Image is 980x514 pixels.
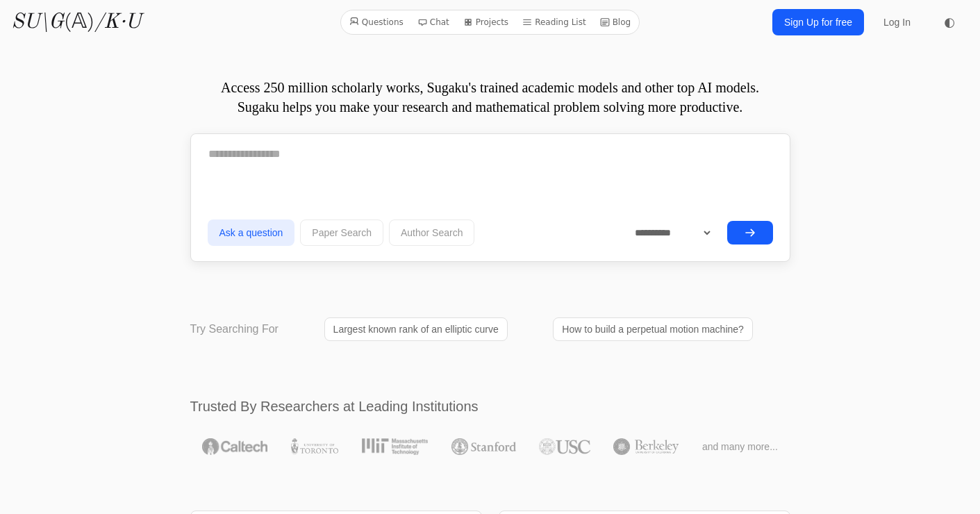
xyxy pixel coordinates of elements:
[517,13,592,31] a: Reading List
[208,219,295,246] button: Ask a question
[944,16,955,28] span: ◐
[362,438,428,455] img: MIT
[324,317,508,341] a: Largest known rank of an elliptic curve
[539,438,590,455] img: USC
[412,13,455,31] a: Chat
[202,438,267,455] img: Caltech
[595,13,637,31] a: Blog
[11,10,141,35] a: SU\G(𝔸)/K·U
[300,219,383,246] button: Paper Search
[389,219,475,246] button: Author Search
[875,10,919,35] a: Log In
[190,397,790,416] h2: Trusted By Researchers at Leading Institutions
[190,321,279,338] p: Try Searching For
[613,438,679,455] img: UC Berkeley
[553,317,753,341] a: How to build a perpetual motion machine?
[451,438,516,455] img: Stanford
[190,78,790,117] p: Access 250 million scholarly works, Sugaku's trained academic models and other top AI models. Sug...
[344,13,409,31] a: Questions
[94,12,141,33] i: /K·U
[702,440,778,454] span: and many more...
[772,9,864,35] a: Sign Up for free
[936,8,963,36] button: ◐
[291,438,338,455] img: University of Toronto
[11,12,64,33] i: SU\G
[458,13,514,31] a: Projects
